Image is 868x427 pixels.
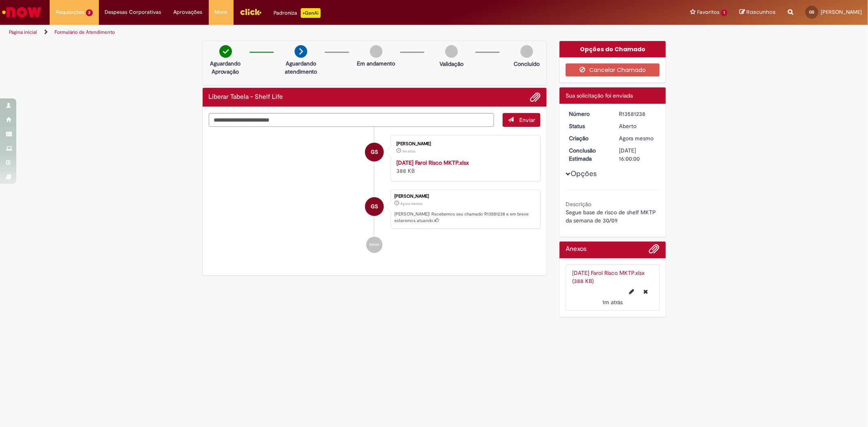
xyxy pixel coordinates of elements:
[619,135,654,142] time: 30/09/2025 12:25:39
[394,211,536,224] p: [PERSON_NAME]! Recebemos seu chamado R13581238 e em breve estaremos atuando.
[295,45,307,58] img: arrow-next.png
[240,6,262,18] img: click_logo_yellow_360x200.png
[209,113,494,127] textarea: Digite sua mensagem aqui...
[400,201,422,206] span: Agora mesmo
[739,9,776,16] a: Rascunhos
[357,59,395,68] p: Em andamento
[55,29,115,35] a: Formulário de Atendimento
[649,244,660,258] button: Adicionar anexos
[209,127,541,261] ul: Histórico de tíquete
[86,9,93,16] span: 2
[503,113,540,127] button: Enviar
[566,63,660,76] button: Cancelar Chamado
[215,8,227,16] span: More
[400,201,422,206] time: 30/09/2025 12:25:39
[396,159,532,175] div: 388 KB
[402,149,415,154] time: 30/09/2025 12:25:07
[209,94,283,101] h2: Liberar Tabela - Shelf Life Histórico de tíquete
[809,9,815,15] span: GS
[1,4,43,20] img: ServiceNow
[371,142,378,162] span: GS
[563,110,613,118] dt: Número
[563,146,613,163] dt: Conclusão Estimada
[370,45,383,58] img: img-circle-grey.png
[563,134,613,142] dt: Criação
[530,92,540,102] button: Adicionar anexos
[619,135,654,142] span: Agora mesmo
[365,143,384,161] div: Giovana Branco De Souza
[566,92,633,99] span: Sua solicitação foi enviada
[514,60,540,68] p: Concluído
[402,149,415,154] span: 1m atrás
[746,8,776,16] span: Rascunhos
[6,25,573,40] ul: Trilhas de página
[560,41,666,57] div: Opções do Chamado
[396,159,469,166] a: [DATE] Farol Risco MKTP.xlsx
[394,194,536,199] div: [PERSON_NAME]
[365,197,384,216] div: Giovana Branco De Souza
[301,8,321,18] p: +GenAi
[281,59,321,76] p: Aguardando atendimento
[396,142,532,146] div: [PERSON_NAME]
[520,45,533,58] img: img-circle-grey.png
[105,8,162,16] span: Despesas Corporativas
[56,8,84,16] span: Requisições
[625,285,639,298] button: Editar nome de arquivo 2025-09-30 Farol Risco MKTP.xlsx
[371,197,378,216] span: GS
[639,285,653,298] button: Excluir 2025-09-30 Farol Risco MKTP.xlsx
[602,298,623,306] span: 1m atrás
[219,45,232,58] img: check-circle-green.png
[445,45,458,58] img: img-circle-grey.png
[619,134,657,142] div: 30/09/2025 12:25:39
[619,110,657,118] div: R13581238
[572,269,645,285] a: [DATE] Farol Risco MKTP.xlsx (388 KB)
[439,60,464,68] p: Validação
[566,246,586,253] h2: Anexos
[174,8,203,16] span: Aprovações
[566,209,658,224] span: Segue base de risco de shelf MKTP da semana de 30/09
[619,122,657,130] div: Aberto
[697,8,719,16] span: Favoritos
[209,190,541,229] li: Giovana Branco De Souza
[519,116,535,124] span: Enviar
[274,8,321,18] div: Padroniza
[563,122,613,130] dt: Status
[721,9,727,16] span: 1
[619,146,657,163] div: [DATE] 16:00:00
[821,9,862,15] span: [PERSON_NAME]
[566,200,591,208] b: Descrição
[602,298,623,306] time: 30/09/2025 12:25:07
[206,59,245,76] p: Aguardando Aprovação
[9,29,37,35] a: Página inicial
